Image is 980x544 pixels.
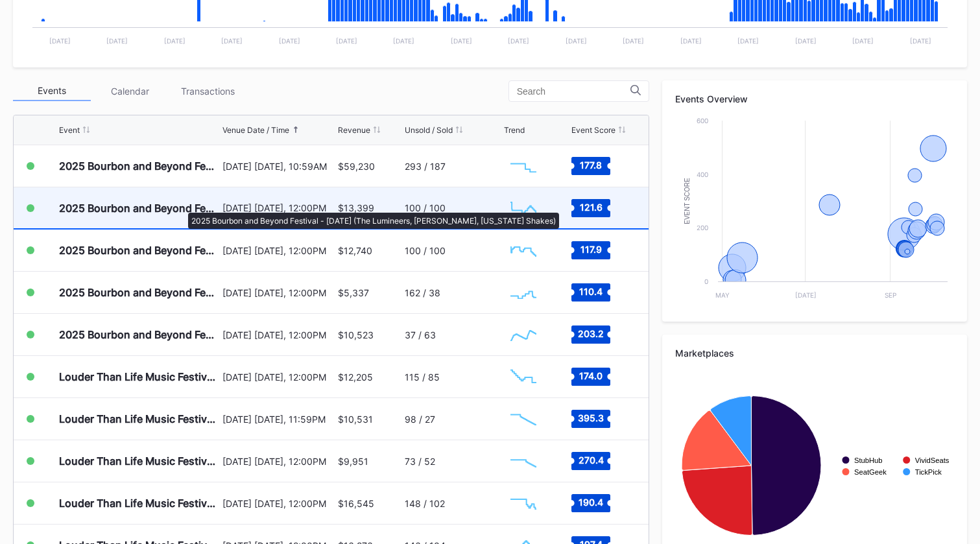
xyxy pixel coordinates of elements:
[504,192,543,224] svg: Chart title
[579,497,603,508] text: 190.4
[59,125,80,135] div: Event
[580,160,602,171] text: 177.8
[504,318,543,351] svg: Chart title
[338,498,374,509] div: $16,545
[49,37,71,45] text: [DATE]
[504,487,543,519] svg: Chart title
[169,81,246,101] div: Transactions
[795,291,816,299] text: [DATE]
[59,244,219,257] div: 2025 Bourbon and Beyond Festival - [DATE] ([GEOGRAPHIC_DATA], Khruangbin, [PERSON_NAME])
[504,403,543,435] svg: Chart title
[517,86,630,97] input: Search
[914,468,942,476] text: TickPick
[451,37,472,45] text: [DATE]
[221,37,243,45] text: [DATE]
[405,287,440,298] div: 162 / 38
[504,361,543,393] svg: Chart title
[222,161,335,172] div: [DATE] [DATE], 10:59AM
[59,328,219,341] div: 2025 Bourbon and Beyond Festival - [DATE] ([PERSON_NAME], Goo Goo Dolls, [PERSON_NAME])
[405,456,435,467] div: 73 / 52
[852,37,874,45] text: [DATE]
[579,370,603,381] text: 174.0
[854,468,887,476] text: SeatGeek
[222,372,335,383] div: [DATE] [DATE], 12:00PM
[13,81,91,101] div: Events
[704,278,708,285] text: 0
[884,291,896,299] text: Sep
[737,37,759,45] text: [DATE]
[504,234,543,266] svg: Chart title
[59,370,219,383] div: Louder Than Life Music Festival - [DATE]
[697,117,708,124] text: 600
[675,348,954,359] div: Marketplaces
[338,414,373,425] div: $10,531
[578,328,604,339] text: 203.2
[504,150,543,182] svg: Chart title
[579,201,602,212] text: 121.6
[697,224,708,231] text: 200
[405,414,435,425] div: 98 / 27
[222,329,335,340] div: [DATE] [DATE], 12:00PM
[222,414,335,425] div: [DATE] [DATE], 11:59PM
[222,498,335,509] div: [DATE] [DATE], 12:00PM
[405,202,446,213] div: 100 / 100
[571,125,615,135] div: Event Score
[338,329,374,340] div: $10,523
[508,37,529,45] text: [DATE]
[338,245,372,256] div: $12,740
[338,125,370,135] div: Revenue
[59,160,219,172] div: 2025 Bourbon and Beyond Festival - 4 Day Pass (9/11 - 9/14) ([PERSON_NAME], [PERSON_NAME], [PERSO...
[854,456,883,464] text: StubHub
[504,276,543,309] svg: Chart title
[222,287,335,298] div: [DATE] [DATE], 12:00PM
[680,37,702,45] text: [DATE]
[222,125,289,135] div: Venue Date / Time
[405,329,436,340] div: 37 / 63
[580,244,601,255] text: 117.9
[279,37,300,45] text: [DATE]
[715,291,730,299] text: May
[405,372,440,383] div: 115 / 85
[504,445,543,477] svg: Chart title
[222,202,335,213] div: [DATE] [DATE], 12:00PM
[795,37,817,45] text: [DATE]
[914,456,949,464] text: VividSeats
[338,202,374,213] div: $13,399
[338,372,373,383] div: $12,205
[338,161,375,172] div: $59,230
[393,37,414,45] text: [DATE]
[578,455,603,466] text: 270.4
[222,456,335,467] div: [DATE] [DATE], 12:00PM
[59,497,219,510] div: Louder Than Life Music Festival - [DATE]
[405,125,453,135] div: Unsold / Sold
[684,178,691,224] text: Event Score
[910,37,931,45] text: [DATE]
[623,37,644,45] text: [DATE]
[566,37,587,45] text: [DATE]
[675,93,954,104] div: Events Overview
[59,412,219,425] div: Louder Than Life Music Festival - 4 Day Pass (9/18 - 9/21)
[59,286,219,299] div: 2025 Bourbon and Beyond Festival - [DATE] ([PERSON_NAME], [PERSON_NAME], [PERSON_NAME])
[405,245,446,256] div: 100 / 100
[222,245,335,256] div: [DATE] [DATE], 12:00PM
[106,37,128,45] text: [DATE]
[338,287,369,298] div: $5,337
[59,202,219,215] div: 2025 Bourbon and Beyond Festival - [DATE] (The Lumineers, [PERSON_NAME], [US_STATE] Shakes)
[405,498,445,509] div: 148 / 102
[336,37,357,45] text: [DATE]
[697,171,708,178] text: 400
[405,161,446,172] div: 293 / 187
[675,114,954,309] svg: Chart title
[338,456,368,467] div: $9,951
[59,455,219,467] div: Louder Than Life Music Festival - [DATE]
[578,412,604,423] text: 395.3
[579,286,603,297] text: 110.4
[164,37,185,45] text: [DATE]
[91,81,169,101] div: Calendar
[504,125,525,135] div: Trend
